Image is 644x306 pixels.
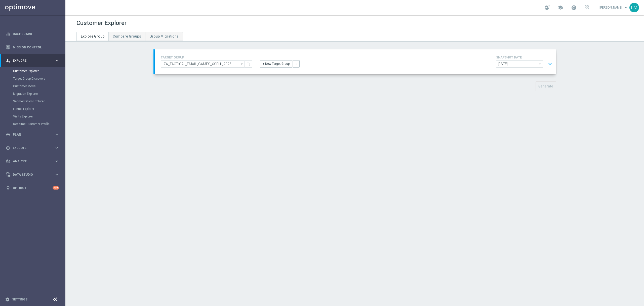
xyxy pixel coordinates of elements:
[6,186,10,190] i: lightbulb
[13,120,65,128] div: Realtime Customer Profile
[6,59,59,63] button: person_search Explore keyboard_arrow_right
[294,62,298,66] i: more_vert
[54,132,59,137] i: keyboard_arrow_right
[13,133,54,136] span: Plan
[13,69,52,73] a: Customer Explorer
[6,146,59,150] button: play_circle_outline Execute keyboard_arrow_right
[54,159,59,164] i: keyboard_arrow_right
[54,145,59,150] i: keyboard_arrow_right
[13,181,53,195] a: Optibot
[546,59,554,69] button: expand_more
[13,114,52,118] a: Visits Explorer
[13,84,52,88] a: Customer Model
[6,186,59,190] button: lightbulb Optibot +10
[13,90,65,98] div: Migration Explorer
[536,81,556,91] button: Generate
[76,32,183,41] ul: Tabs
[13,75,65,82] div: Target Group Discovery
[13,27,59,41] a: Dashboard
[239,61,245,67] i: arrow_drop_down
[599,4,629,11] a: [PERSON_NAME]keyboard_arrow_down
[6,146,10,150] i: play_circle_outline
[6,27,59,41] div: Dashboard
[76,19,127,27] h1: Customer Explorer
[260,60,292,67] button: + New Target Group
[54,172,59,177] i: keyboard_arrow_right
[12,298,27,301] a: Settings
[13,122,52,126] a: Realtime Customer Profile
[6,159,59,163] button: track_changes Analyze keyboard_arrow_right
[13,160,54,163] span: Analyze
[6,45,59,49] button: Mission Control
[6,58,10,63] i: person_search
[13,59,54,62] span: Explore
[6,159,54,164] div: Analyze
[13,99,52,103] a: Segmentation Explorer
[13,98,65,105] div: Segmentation Explorer
[13,173,54,176] span: Data Studio
[113,34,141,38] span: Compare Groups
[6,132,10,137] i: gps_fixed
[6,133,59,137] button: gps_fixed Plan keyboard_arrow_right
[557,5,563,10] span: school
[13,77,52,81] a: Target Group Discovery
[5,297,10,302] i: settings
[13,67,65,75] div: Customer Explorer
[6,41,59,54] div: Mission Control
[13,105,65,113] div: Funnel Explorer
[496,56,554,59] h4: SNAPSHOT DATE
[161,56,252,59] h4: TARGET GROUP
[629,3,639,12] div: LM
[6,181,59,195] div: Optibot
[13,92,52,96] a: Migration Explorer
[13,41,59,54] a: Mission Control
[161,60,245,68] input: Select Existing or Create New
[6,32,59,36] button: equalizer Dashboard
[6,32,10,36] i: equalizer
[13,107,52,111] a: Funnel Explorer
[13,113,65,120] div: Visits Explorer
[6,132,54,137] div: Plan
[6,58,54,63] div: Explore
[6,146,54,150] div: Execute
[6,159,10,164] i: track_changes
[54,58,59,63] i: keyboard_arrow_right
[6,173,59,177] button: Data Studio keyboard_arrow_right
[293,60,300,67] button: more_vert
[81,34,104,38] span: Explore Group
[6,172,54,177] div: Data Studio
[13,82,65,90] div: Customer Model
[13,146,54,149] span: Execute
[161,54,550,69] div: TARGET GROUP arrow_drop_down + New Target Group more_vert SNAPSHOT DATE arrow_drop_down expand_more
[149,34,179,38] span: Group Migrations
[53,186,59,190] div: +10
[623,5,629,10] span: keyboard_arrow_down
